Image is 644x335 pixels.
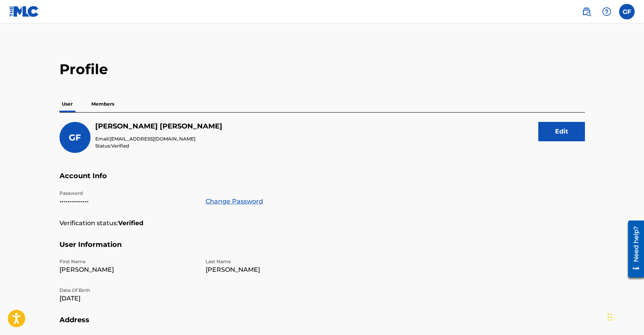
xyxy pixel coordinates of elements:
p: [PERSON_NAME] [206,265,342,274]
p: Verification status: [59,219,118,228]
img: MLC Logo [9,6,39,17]
iframe: Resource Center [622,218,644,280]
strong: Verified [118,219,143,228]
p: Last Name [206,258,342,265]
p: [PERSON_NAME] [59,265,196,274]
div: Help [599,4,614,19]
h5: Account Info [59,172,585,190]
p: User [59,96,75,112]
h5: User Information [59,240,585,259]
button: Edit [538,122,585,141]
a: Change Password [206,197,263,206]
p: [DATE] [59,294,196,303]
span: [EMAIL_ADDRESS][DOMAIN_NAME] [110,136,195,142]
p: Email: [95,135,222,142]
p: ••••••••••••••• [59,197,196,206]
img: help [602,7,611,16]
img: search [582,7,591,16]
p: First Name [59,258,196,265]
iframe: Chat Widget [605,298,644,335]
h2: Profile [59,61,585,78]
p: Date Of Birth [59,287,196,294]
p: Members [89,96,117,112]
p: Password [59,190,196,197]
span: GF [69,132,81,143]
a: Public Search [579,4,594,19]
p: Status: [95,142,222,149]
span: Verified [111,143,129,149]
div: Drag [607,305,612,329]
div: User Menu [619,4,635,19]
h5: Address [59,316,585,334]
h5: Gabriel Fugate [95,122,222,131]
